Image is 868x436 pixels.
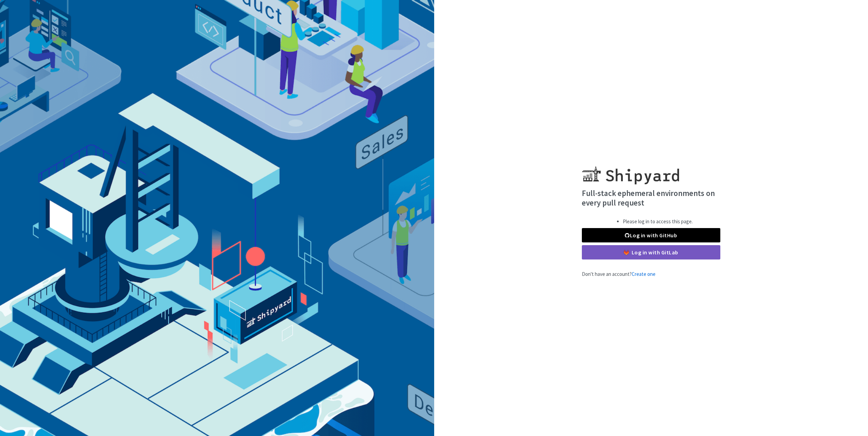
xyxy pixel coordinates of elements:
a: Create one [632,271,656,277]
li: Please log in to access this page. [623,218,693,226]
img: gitlab-color.svg [624,250,629,255]
h4: Full-stack ephemeral environments on every pull request [582,188,720,207]
span: Don't have an account? [582,271,656,277]
a: Log in with GitHub [582,228,720,242]
a: Log in with GitLab [582,245,720,259]
img: Shipyard logo [582,158,679,184]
